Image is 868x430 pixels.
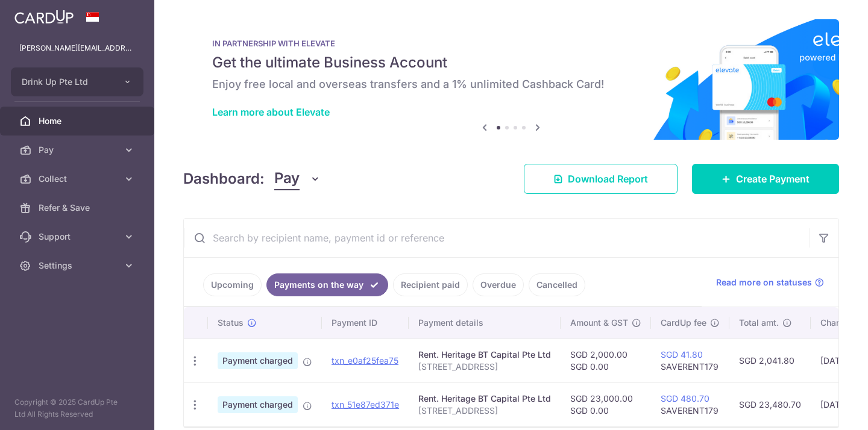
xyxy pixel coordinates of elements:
a: Learn more about Elevate [212,106,330,118]
p: IN PARTNERSHIP WITH ELEVATE [212,39,810,48]
span: Pay [39,144,118,156]
h4: Dashboard: [183,168,265,190]
p: [STREET_ADDRESS] [418,405,551,417]
span: Support [39,231,118,243]
a: Read more on statuses [716,276,824,288]
button: Drink Up Pte Ltd [11,67,143,96]
span: Home [39,115,118,127]
span: Collect [39,173,118,185]
input: Search by recipient name, payment id or reference [184,219,810,257]
a: SGD 41.80 [661,349,703,360]
div: Rent. Heritage BT Capital Pte Ltd [418,349,551,361]
th: Payment details [409,307,561,338]
span: Amount & GST [570,317,628,329]
td: SGD 23,480.70 [729,382,811,426]
span: Drink Up Pte Ltd [22,76,111,88]
td: SGD 2,041.80 [729,338,811,382]
span: Refer & Save [39,202,118,214]
span: Status [218,317,244,329]
a: Create Payment [692,164,839,194]
a: Upcoming [203,273,262,296]
a: Recipient paid [393,273,468,296]
a: txn_e0af25fea75 [332,355,398,366]
img: Renovation banner [183,19,839,140]
span: Pay [274,167,300,190]
td: SGD 2,000.00 SGD 0.00 [561,338,651,382]
a: SGD 480.70 [661,393,709,404]
a: Payments on the way [266,273,388,296]
td: SAVERENT179 [651,338,729,382]
p: [PERSON_NAME][EMAIL_ADDRESS][DOMAIN_NAME] [19,42,135,54]
button: Pay [274,167,321,190]
span: Settings [39,260,118,272]
h6: Enjoy free local and overseas transfers and a 1% unlimited Cashback Card! [212,77,810,92]
h5: Get the ultimate Business Account [212,53,810,72]
span: Payment charged [218,396,298,413]
span: Download Report [568,172,648,186]
td: SAVERENT179 [651,382,729,426]
div: Rent. Heritage BT Capital Pte Ltd [418,393,551,405]
span: CardUp fee [661,317,706,329]
span: Total amt. [739,317,779,329]
span: Payment charged [218,352,298,369]
p: [STREET_ADDRESS] [418,361,551,373]
span: Read more on statuses [716,276,812,288]
a: Download Report [524,164,678,194]
a: Overdue [473,273,524,296]
span: Create Payment [736,172,810,186]
a: Cancelled [529,273,585,296]
a: txn_51e87ed371e [332,399,399,410]
img: CardUp [14,10,74,24]
th: Payment ID [322,307,409,338]
iframe: Opens a widget where you can find more information [790,394,856,424]
td: SGD 23,000.00 SGD 0.00 [561,382,651,426]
